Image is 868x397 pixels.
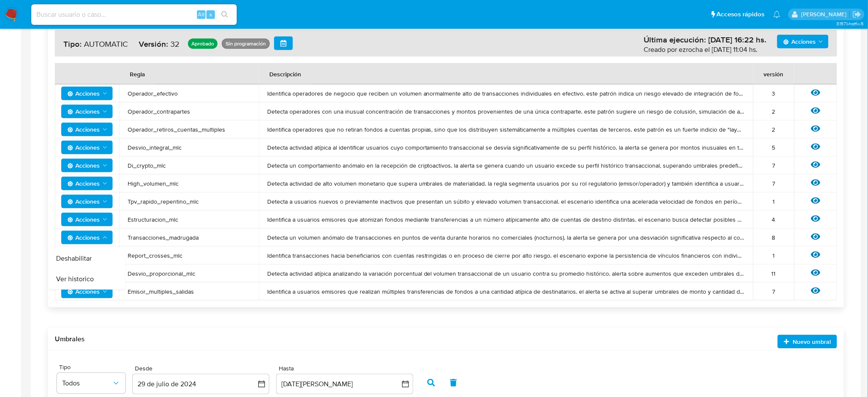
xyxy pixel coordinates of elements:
[209,10,212,18] span: s
[801,10,850,18] p: manuel.flocco@mercadolibre.com
[773,11,781,18] a: Notificaciones
[198,10,205,18] span: Alt
[836,20,864,27] span: 3.157.1-hotfix-5
[216,9,233,21] button: search-icon
[31,9,237,20] input: Buscar usuario o caso...
[853,10,862,19] a: Salir
[717,10,765,19] span: Accesos rápidos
